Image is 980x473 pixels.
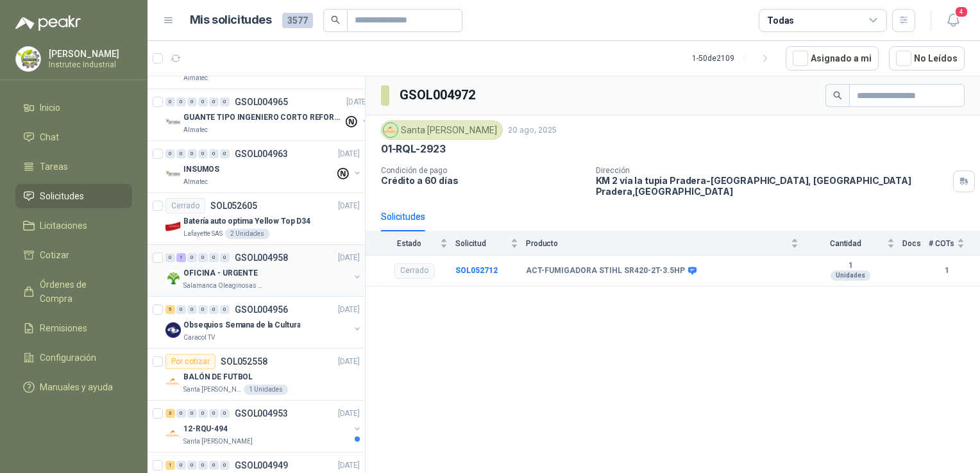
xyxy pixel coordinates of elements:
img: Company Logo [16,47,40,71]
p: Obsequios Semana de la Cultura [183,319,300,331]
span: Cotizar [40,248,69,262]
a: Chat [15,125,132,149]
span: Licitaciones [40,219,87,233]
a: Tareas [15,154,132,179]
p: GSOL004965 [235,97,288,106]
button: 4 [942,9,965,32]
div: 0 [198,253,208,262]
th: Docs [902,231,929,255]
span: Tareas [40,160,68,174]
div: 0 [176,461,186,470]
span: Solicitudes [40,189,84,203]
p: BALÓN DE FUTBOL [183,371,253,383]
p: [DATE] [338,200,360,212]
span: 4 [954,6,968,18]
a: Licitaciones [15,213,132,238]
a: Inicio [15,95,132,120]
div: 0 [165,97,175,106]
div: 0 [187,149,197,158]
p: Santa [PERSON_NAME] [183,436,253,447]
p: [DATE] [338,148,360,160]
h3: GSOL004972 [400,85,477,105]
div: Unidades [831,270,870,281]
div: 0 [220,97,230,106]
p: [DATE] [338,356,360,368]
a: Órdenes de Compra [15,272,132,311]
div: 0 [209,253,219,262]
div: 0 [187,461,197,470]
div: 0 [198,461,208,470]
p: Instrutec Industrial [49,61,129,69]
p: GSOL004953 [235,409,288,418]
a: Solicitudes [15,184,132,208]
div: 0 [220,305,230,314]
img: Logo peakr [15,15,81,31]
div: 1 - 50 de 2109 [692,48,775,69]
span: Estado [381,239,437,248]
p: SOL052558 [221,357,267,366]
div: 0 [187,97,197,106]
img: Company Logo [165,219,181,234]
img: Company Logo [165,374,181,390]
p: OFICINA - URGENTE [183,267,258,279]
div: 0 [187,409,197,418]
img: Company Logo [165,322,181,338]
div: 0 [198,305,208,314]
p: GSOL004963 [235,149,288,158]
a: 0 1 0 0 0 0 GSOL004958[DATE] Company LogoOFICINA - URGENTESalamanca Oleaginosas SAS [165,250,362,291]
p: SOL052605 [210,201,257,210]
p: Almatec [183,73,208,83]
img: Company Logo [165,426,181,442]
p: Almatec [183,177,208,187]
div: 0 [176,409,186,418]
a: Cotizar [15,243,132,267]
a: 5 0 0 0 0 0 GSOL004956[DATE] Company LogoObsequios Semana de la CulturaCaracol TV [165,302,362,343]
div: 1 Unidades [244,385,288,395]
span: Cantidad [806,239,884,248]
p: GUANTE TIPO INGENIERO CORTO REFORZADO [183,112,343,124]
p: Dirección [596,166,949,175]
div: 0 [176,305,186,314]
p: Caracol TV [183,333,215,343]
p: [DATE] [338,408,360,420]
span: Remisiones [40,321,87,335]
div: Cerrado [394,263,434,279]
div: 1 [165,461,175,470]
div: 0 [220,461,230,470]
img: Company Logo [384,123,398,137]
span: Configuración [40,351,96,365]
p: [DATE] [338,460,360,472]
p: [PERSON_NAME] [49,49,129,58]
div: 5 [165,305,175,314]
img: Company Logo [165,115,181,130]
th: Cantidad [806,231,902,255]
div: Santa [PERSON_NAME] [381,120,503,140]
b: SOL052712 [455,266,498,275]
th: Solicitud [455,231,526,255]
div: 1 [176,253,186,262]
a: 0 0 0 0 0 0 GSOL004965[DATE] Company LogoGUANTE TIPO INGENIERO CORTO REFORZADOAlmatec [165,94,371,135]
p: GSOL004949 [235,461,288,470]
b: 1 [806,261,895,271]
span: search [331,15,340,24]
div: 0 [209,305,219,314]
div: Todas [767,13,794,28]
a: Manuales y ayuda [15,375,132,399]
div: 0 [220,253,230,262]
p: KM 2 vía la tupia Pradera-[GEOGRAPHIC_DATA], [GEOGRAPHIC_DATA] Pradera , [GEOGRAPHIC_DATA] [596,175,949,197]
div: Por cotizar [165,354,215,369]
p: Salamanca Oleaginosas SAS [183,281,264,291]
p: [DATE] [346,96,368,108]
p: Santa [PERSON_NAME] [183,385,241,395]
p: Batería auto optima Yellow Top D34 [183,215,310,228]
b: ACT-FUMIGADORA STIHL SR420-2T-3.5HP [526,266,685,276]
p: GSOL004956 [235,305,288,314]
span: Manuales y ayuda [40,380,113,394]
span: Chat [40,130,59,144]
a: CerradoSOL052605[DATE] Company LogoBatería auto optima Yellow Top D34Lafayette SAS2 Unidades [148,193,365,245]
span: Inicio [40,101,60,115]
div: 0 [209,149,219,158]
div: 0 [220,149,230,158]
p: INSUMOS [183,163,219,176]
div: 0 [165,149,175,158]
